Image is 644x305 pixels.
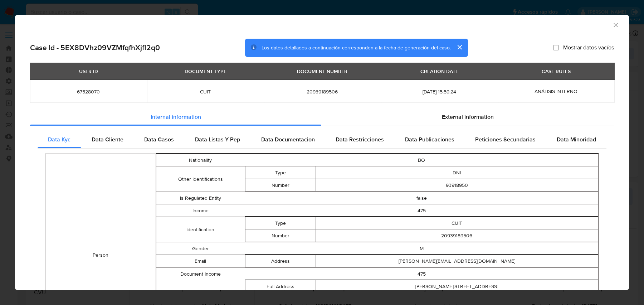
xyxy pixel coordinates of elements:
span: Data Kyc [48,135,70,144]
span: Data Casos [144,135,174,144]
td: Identification [156,217,245,242]
div: DOCUMENT TYPE [180,65,231,77]
span: [DATE] 15:59:24 [389,88,489,95]
span: Internal information [151,113,201,121]
button: Cerrar ventana [612,21,619,28]
span: Mostrar datos vacíos [563,44,614,51]
td: Type [245,217,316,229]
div: DOCUMENT NUMBER [293,65,352,77]
td: Is Regulated Entity [156,192,245,204]
span: Data Restricciones [336,135,384,144]
span: Data Cliente [92,135,123,144]
span: Data Documentacion [261,135,315,144]
td: Full Address [245,280,316,293]
span: External information [442,113,494,121]
td: Document Income [156,268,245,280]
td: M [245,242,599,255]
span: ANÁLISIS INTERNO [535,88,577,95]
td: DNI [316,166,598,179]
td: Number [245,229,316,242]
button: cerrar [451,39,468,56]
td: Email [156,255,245,268]
td: Other Identifications [156,166,245,192]
td: 475 [245,204,599,217]
td: Type [245,166,316,179]
div: CREATION DATE [416,65,463,77]
span: 67528070 [39,88,138,95]
div: Detailed internal info [38,131,606,148]
td: Address [245,255,316,267]
td: 93918950 [316,179,598,192]
div: USER ID [75,65,102,77]
span: Peticiones Secundarias [475,135,536,144]
td: Nationality [156,154,245,166]
div: closure-recommendation-modal [15,15,629,290]
td: 20939189506 [316,229,598,242]
input: Mostrar datos vacíos [553,45,559,50]
td: CUIT [316,217,598,229]
span: Data Listas Y Pep [195,135,240,144]
span: 20939189506 [272,88,372,95]
h2: Case Id - 5EX8DVhz09VZMfqfhXjfl2q0 [30,43,160,52]
td: Number [245,179,316,192]
td: Gender [156,242,245,255]
span: Data Minoridad [557,135,596,144]
td: 475 [245,268,599,280]
td: [PERSON_NAME][EMAIL_ADDRESS][DOMAIN_NAME] [316,255,598,267]
td: false [245,192,599,204]
td: BO [245,154,599,166]
td: Income [156,204,245,217]
div: Detailed info [30,108,614,126]
span: Los datos detallados a continuación corresponden a la fecha de generación del caso. [262,44,451,51]
div: CASE RULES [537,65,575,77]
span: Data Publicaciones [405,135,454,144]
td: [PERSON_NAME][STREET_ADDRESS] [316,280,598,293]
span: CUIT [156,88,255,95]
